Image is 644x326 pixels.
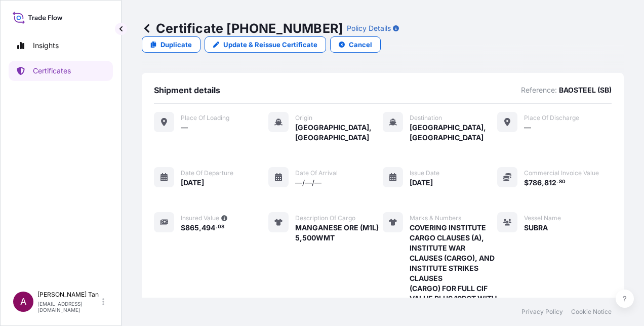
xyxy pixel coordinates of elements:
span: Vessel Name [524,214,561,222]
span: Description of cargo [295,214,355,222]
span: MANGANESE ORE (M1L) 5,500WMT [295,223,383,243]
span: 494 [202,224,215,231]
span: —/—/— [295,178,321,188]
p: Update & Reissue Certificate [223,39,317,50]
span: Place of Loading [181,114,229,122]
span: 865 [185,224,199,231]
a: Duplicate [142,36,200,53]
span: Insured Value [181,214,219,222]
span: 80 [559,180,566,184]
span: — [524,123,531,133]
span: Date of arrival [295,169,338,177]
p: Policy Details [347,23,391,33]
span: Issue Date [410,169,439,177]
span: [DATE] [181,178,204,188]
span: Commercial Invoice Value [524,169,599,177]
span: [GEOGRAPHIC_DATA], [GEOGRAPHIC_DATA] [410,123,497,143]
span: 786 [529,179,542,186]
a: Update & Reissue Certificate [205,36,326,53]
p: Reference: [521,85,557,95]
p: Certificate [PHONE_NUMBER] [142,20,343,36]
a: Privacy Policy [521,308,563,316]
p: Duplicate [160,39,192,50]
span: 08 [218,225,224,229]
span: SUBRA [524,223,548,233]
span: Shipment details [154,85,220,95]
span: A [20,297,26,307]
p: [PERSON_NAME] Tan [37,291,100,299]
p: BAOSTEEL (SB) [559,85,612,95]
p: Cancel [349,39,372,50]
span: Destination [410,114,442,122]
span: Date of departure [181,169,233,177]
span: $ [181,224,185,231]
span: Origin [295,114,312,122]
span: . [557,180,558,184]
span: [DATE] [410,178,433,188]
span: , [542,179,544,186]
span: 812 [544,179,556,186]
span: Place of discharge [524,114,579,122]
span: — [181,123,188,133]
span: [GEOGRAPHIC_DATA], [GEOGRAPHIC_DATA] [295,123,383,143]
p: [EMAIL_ADDRESS][DOMAIN_NAME] [37,301,100,313]
p: Certificates [33,66,71,76]
a: Insights [9,35,113,56]
span: Marks & Numbers [410,214,461,222]
button: Cancel [330,36,381,53]
span: $ [524,179,529,186]
span: , [199,224,202,231]
span: COVERING INSTITUTE CARGO CLAUSES (A), INSTITUTE WAR CLAUSES (CARGO), AND INSTITUTE STRIKES CLAUSE... [410,223,497,324]
a: Certificates [9,61,113,81]
a: Cookie Notice [571,308,612,316]
p: Insights [33,40,59,51]
span: . [216,225,217,229]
